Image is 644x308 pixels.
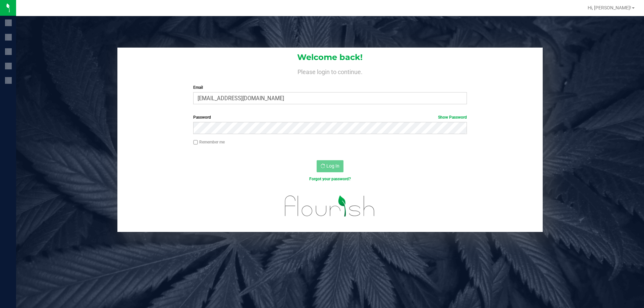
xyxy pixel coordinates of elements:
[317,160,343,172] button: Log In
[438,115,467,120] a: Show Password
[326,163,339,169] span: Log In
[277,189,383,223] img: flourish_logo.svg
[588,5,631,10] span: Hi, [PERSON_NAME]!
[193,140,198,145] input: Remember me
[309,177,351,181] a: Forgot your password?
[193,115,211,120] span: Password
[193,139,225,145] label: Remember me
[193,84,467,90] label: Email
[117,53,543,62] h1: Welcome back!
[117,67,543,75] h4: Please login to continue.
